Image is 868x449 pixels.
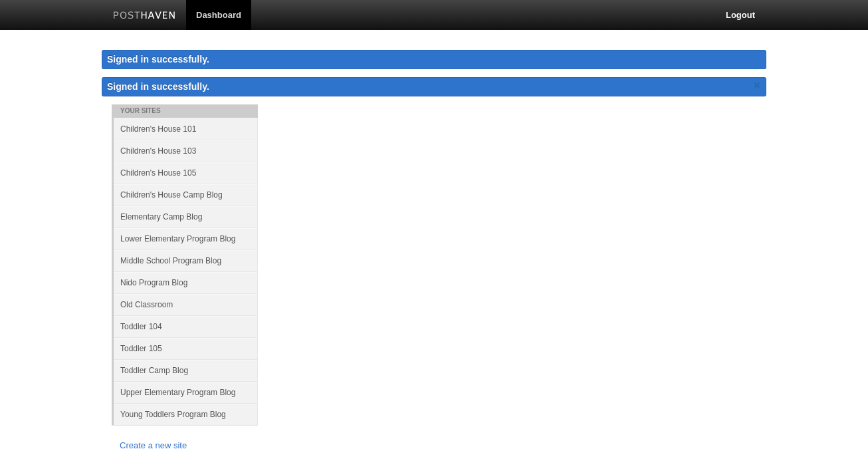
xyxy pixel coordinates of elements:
[114,271,258,293] a: Nido Program Blog
[751,77,763,94] a: ×
[114,359,258,381] a: Toddler Camp Blog
[114,315,258,337] a: Toddler 104
[107,81,209,92] span: Signed in successfully.
[114,118,258,140] a: Children's House 101
[113,11,176,21] img: Posthaven-bar
[114,403,258,425] a: Young Toddlers Program Blog
[102,50,766,69] div: Signed in successfully.
[114,140,258,162] a: Children's House 103
[114,162,258,184] a: Children's House 105
[112,104,258,118] li: Your Sites
[114,337,258,359] a: Toddler 105
[114,249,258,271] a: Middle School Program Blog
[114,381,258,403] a: Upper Elementary Program Blog
[114,184,258,206] a: Children's House Camp Blog
[114,227,258,249] a: Lower Elementary Program Blog
[114,206,258,227] a: Elementary Camp Blog
[114,293,258,315] a: Old Classroom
